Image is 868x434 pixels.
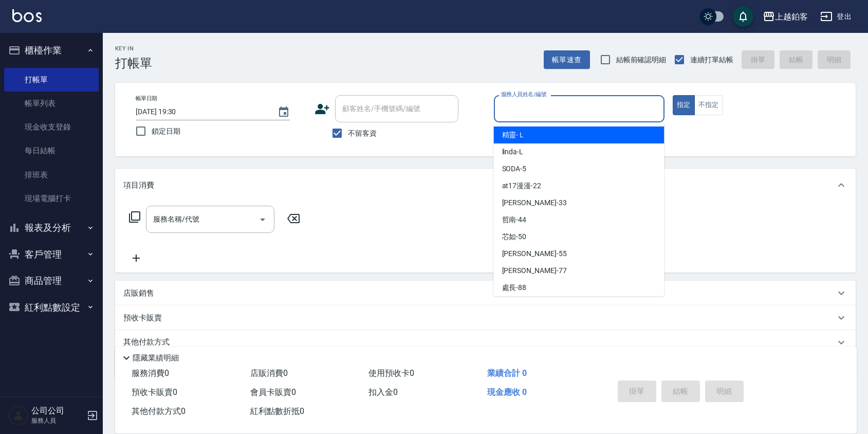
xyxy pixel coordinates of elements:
h3: 打帳單 [115,56,152,70]
span: 結帳前確認明細 [616,55,667,65]
div: 店販銷售 [115,281,856,305]
span: 其他付款方式 0 [132,406,186,416]
span: 扣入金 0 [368,387,398,397]
a: 現金收支登錄 [4,115,99,139]
input: YYYY/MM/DD hh:mm [136,103,267,120]
span: 芯如 -50 [502,231,527,242]
img: Logo [12,9,42,22]
span: 哲南 -44 [502,214,527,225]
a: 每日結帳 [4,139,99,162]
button: 指定 [673,95,695,115]
h5: 公司公司 [31,406,84,416]
span: 精靈 -Ｌ [502,130,526,140]
span: 業績合計 0 [487,368,527,378]
p: 預收卡販賣 [123,313,162,323]
button: 紅利點數設定 [4,294,99,321]
span: 不留客資 [348,128,377,139]
p: 店販銷售 [123,288,154,299]
button: 商品管理 [4,267,99,294]
span: SODA -5 [502,164,527,174]
button: Choose date, selected date is 2025-09-04 [271,100,296,124]
span: [PERSON_NAME] -77 [502,265,567,276]
span: linda -L [502,147,524,157]
span: [PERSON_NAME] -55 [502,248,567,259]
button: 櫃檯作業 [4,37,99,64]
span: 服務消費 0 [132,368,169,378]
button: 上越鉑客 [759,6,812,27]
span: 處長 -88 [502,282,527,293]
a: 排班表 [4,163,99,187]
label: 帳單日期 [136,95,157,102]
span: 預收卡販賣 0 [132,387,177,397]
span: at17漫漫 -22 [502,180,542,191]
div: 其他付款方式 [115,330,856,355]
span: [PERSON_NAME] -33 [502,197,567,208]
button: Open [254,211,271,228]
span: 現金應收 0 [487,387,527,397]
span: 連續打單結帳 [690,55,733,65]
button: 登出 [816,7,856,26]
label: 服務人員姓名/編號 [501,91,546,98]
div: 項目消費 [115,169,856,202]
h2: Key In [115,45,152,52]
button: 客戶管理 [4,241,99,268]
a: 打帳單 [4,68,99,92]
p: 其他付款方式 [123,337,175,348]
button: 不指定 [694,95,723,115]
a: 帳單列表 [4,92,99,115]
img: Person [8,405,29,426]
div: 預收卡販賣 [115,305,856,330]
span: 鎖定日期 [152,126,180,137]
span: 店販消費 0 [250,368,288,378]
p: 隱藏業績明細 [133,353,179,364]
button: 帳單速查 [544,50,590,69]
a: 現場電腦打卡 [4,187,99,210]
p: 項目消費 [123,180,154,191]
span: 會員卡販賣 0 [250,387,296,397]
button: 報表及分析 [4,214,99,241]
span: 紅利點數折抵 0 [250,406,304,416]
div: 上越鉑客 [775,10,808,23]
button: save [733,6,753,27]
p: 服務人員 [31,416,84,425]
span: 使用預收卡 0 [368,368,414,378]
